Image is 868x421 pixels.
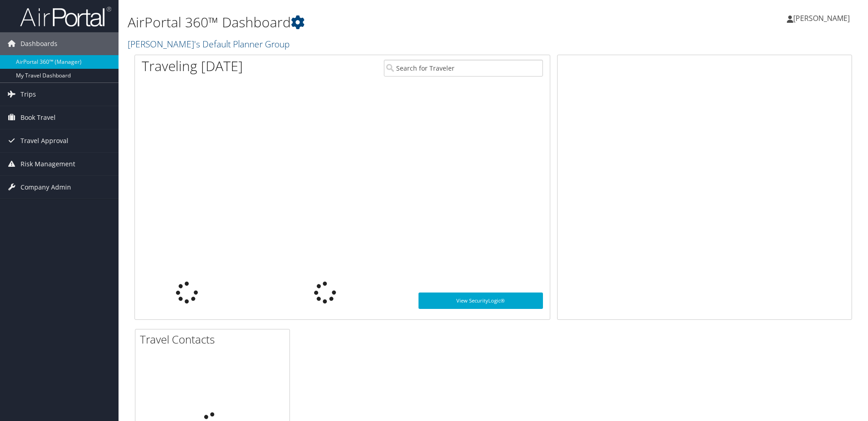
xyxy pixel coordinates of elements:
[21,106,56,129] span: Book Travel
[21,176,71,199] span: Company Admin
[128,38,292,50] a: [PERSON_NAME]'s Default Planner Group
[21,83,36,106] span: Trips
[20,6,111,27] img: airportal-logo.png
[140,332,289,347] h2: Travel Contacts
[142,56,243,76] h1: Traveling [DATE]
[787,5,859,32] a: [PERSON_NAME]
[21,129,68,152] span: Travel Approval
[21,153,75,175] span: Risk Management
[418,293,543,309] a: View SecurityLogic®
[384,60,543,77] input: Search for Traveler
[21,32,57,55] span: Dashboards
[793,13,850,23] span: [PERSON_NAME]
[128,13,615,32] h1: AirPortal 360™ Dashboard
